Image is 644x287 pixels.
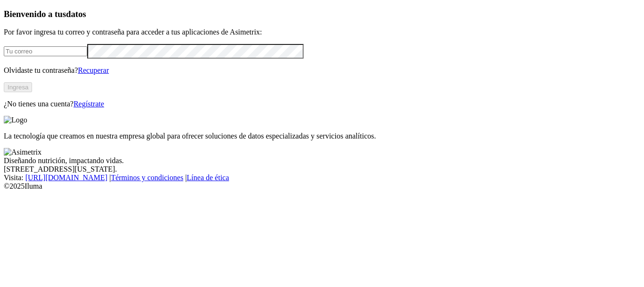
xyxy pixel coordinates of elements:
[4,100,640,108] p: ¿No tienes una cuenta?
[4,82,32,92] button: Ingresa
[4,28,640,36] p: Por favor ingresa tu correo y contraseña para acceder a tus aplicaciones de Asimetrix:
[4,157,640,165] div: Diseñando nutrición, impactando vidas.
[4,116,27,124] img: Logo
[4,66,640,75] p: Olvidaste tu contraseña?
[187,174,229,182] a: Línea de ética
[66,9,86,19] span: datos
[25,174,107,182] a: [URL][DOMAIN_NAME]
[4,132,640,140] p: La tecnología que creamos en nuestra empresa global para ofrecer soluciones de datos especializad...
[4,148,41,157] img: Asimetrix
[4,182,640,191] div: © 2025 Iluma
[4,174,640,182] div: Visita : | |
[111,174,183,182] a: Términos y condiciones
[4,46,87,56] input: Tu correo
[74,100,104,108] a: Regístrate
[78,66,109,74] a: Recuperar
[4,9,640,19] h3: Bienvenido a tus
[4,165,640,174] div: [STREET_ADDRESS][US_STATE].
